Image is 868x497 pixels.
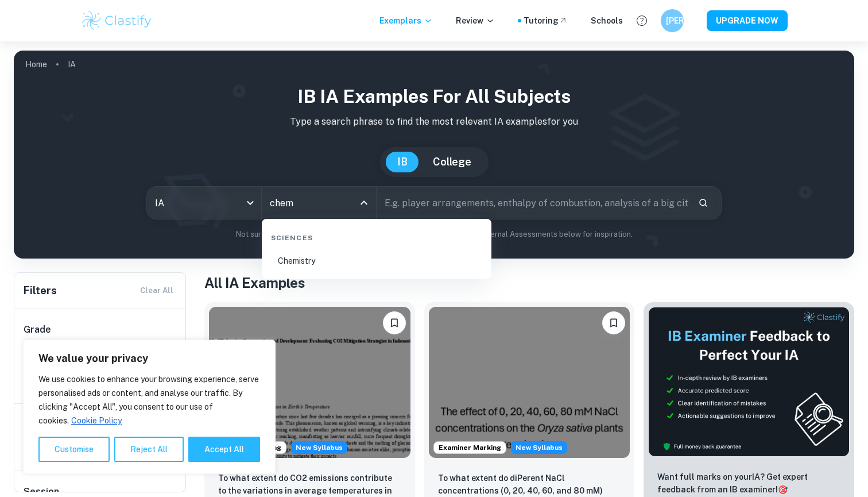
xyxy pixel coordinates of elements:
button: Help and Feedback [632,11,652,30]
p: Review [456,14,495,27]
p: IA [68,58,76,71]
button: Reject All [114,437,184,462]
button: Search [693,193,713,213]
p: We use cookies to enhance your browsing experience, serve personalised ads or content, and analys... [38,372,260,427]
p: We value your privacy [38,352,260,365]
h1: All IA Examples [204,272,854,293]
h1: IB IA examples for all subjects [23,83,845,110]
button: [PERSON_NAME] [661,9,684,32]
img: ESS IA example thumbnail: To what extent do CO2 emissions contribu [209,307,410,458]
div: IA [147,187,261,219]
button: Customise [38,437,110,462]
h6: Grade [24,323,177,337]
div: Starting from the May 2026 session, the ESS IA requirements have changed. We created this exempla... [291,441,347,454]
li: Chemistry [266,248,487,274]
img: ESS IA example thumbnail: To what extent do diPerent NaCl concentr [429,307,630,458]
p: Exemplars [379,14,433,27]
input: E.g. player arrangements, enthalpy of combustion, analysis of a big city... [377,187,689,219]
p: Type a search phrase to find the most relevant IA examples for you [23,115,845,129]
a: Home [25,56,47,72]
a: Schools [591,14,623,27]
span: Examiner Marking [434,442,506,453]
div: Starting from the May 2026 session, the ESS IA requirements have changed. We created this exempla... [511,441,567,454]
button: Close [356,195,372,211]
span: 🎯 [778,485,788,494]
img: profile cover [14,51,854,259]
button: Bookmark [602,311,625,334]
div: Sciences [266,224,487,248]
img: Clastify logo [80,9,153,32]
span: New Syllabus [291,441,347,454]
p: Not sure what to search for? You can always look through our example Internal Assessments below f... [23,229,845,240]
button: Bookmark [383,311,406,334]
button: Accept All [188,437,260,462]
button: College [421,152,483,172]
img: Thumbnail [648,307,850,457]
span: New Syllabus [511,441,567,454]
button: IB [386,152,419,172]
h6: [PERSON_NAME] [666,14,679,27]
a: Tutoring [524,14,568,27]
p: Want full marks on your IA ? Get expert feedback from an IB examiner! [657,471,840,496]
div: We value your privacy [23,340,276,474]
button: UPGRADE NOW [707,10,788,31]
h6: Filters [24,283,57,299]
a: Cookie Policy [71,415,122,426]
